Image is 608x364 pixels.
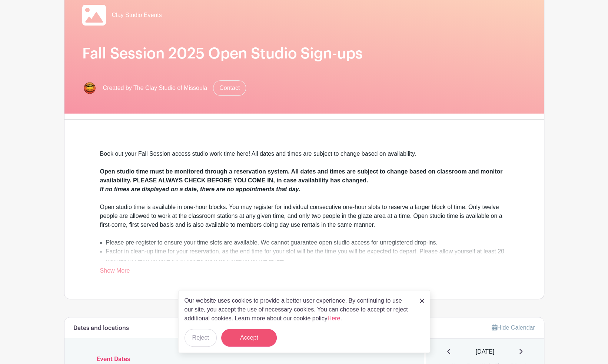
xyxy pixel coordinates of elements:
h6: Event Dates [95,356,393,363]
em: If no times are displayed on a date, there are no appointments that day. [100,186,300,192]
li: Factor in clean-up time for your reservation, as the end time for your slot will be the time you ... [106,247,508,265]
li: Please pre-register to ensure your time slots are available. We cannot guarantee open studio acce... [106,238,508,247]
a: Hide Calendar [492,324,535,331]
span: Clay Studio Events [112,11,162,20]
span: Created by The Clay Studio of Missoula [103,84,207,92]
img: New%20Sticker.png [82,81,97,95]
div: Book out your Fall Session access studio work time here! All dates and times are subject to chang... [100,149,508,167]
a: Show More [100,267,130,277]
div: Open studio time is available in one-hour blocks. You may register for individual consecutive one... [100,203,508,229]
img: close_button-5f87c8562297e5c2d7936805f587ecaba9071eb48480494691a3f1689db116b3.svg [420,299,424,303]
span: [DATE] [476,347,494,356]
h6: Dates and locations [73,325,129,332]
button: Reject [185,329,217,347]
h1: Fall Session 2025 Open Studio Sign-ups [82,45,526,63]
button: Accept [221,329,277,347]
strong: Open studio time must be monitored through a reservation system. All dates and times are subject ... [100,168,503,183]
a: Contact [213,80,246,96]
a: Here [328,315,340,321]
p: Our website uses cookies to provide a better user experience. By continuing to use our site, you ... [185,296,412,323]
